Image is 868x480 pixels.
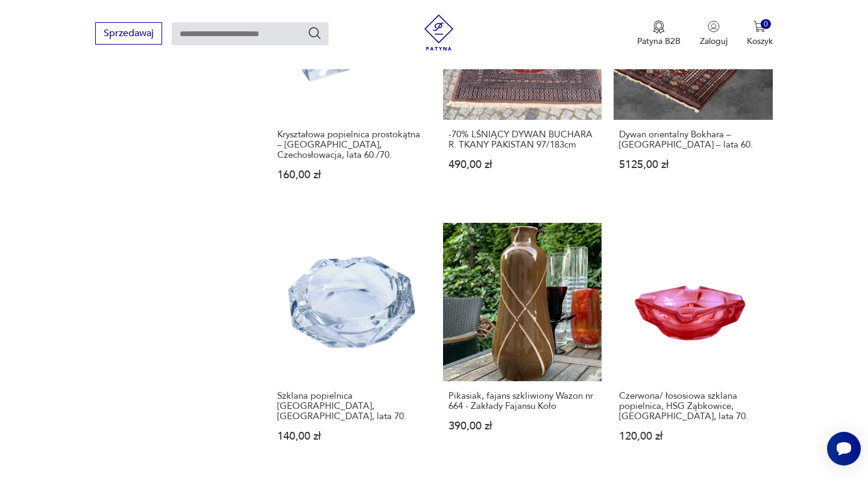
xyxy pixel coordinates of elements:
[448,129,596,150] h3: -70% LŚNIĄCY DYWAN BUCHARA R. TKANY PAKISTAN 97/183cm
[95,22,162,45] button: Sprzedawaj
[307,26,322,40] button: Szukaj
[277,431,425,441] p: 140,00 zł
[448,391,596,411] h3: Pikasiak, fajans szkliwiony Wazon nr 664 - Zakłady Fajansu Koło
[95,30,162,39] a: Sprzedawaj
[277,170,425,180] p: 160,00 zł
[272,223,430,465] a: Szklana popielnica Bohemia, Czechosłowacja, lata 70.Szklana popielnica [GEOGRAPHIC_DATA], [GEOGRA...
[448,421,596,431] p: 390,00 zł
[708,20,720,33] img: Ikonka użytkownika
[448,160,596,170] p: 490,00 zł
[761,19,771,30] div: 0
[421,14,457,51] img: Patyna - sklep z meblami i dekoracjami vintage
[619,129,767,150] h3: Dywan orientalny Bokhara – [GEOGRAPHIC_DATA] – lata 60.
[637,20,681,47] button: Patyna B2B
[637,20,681,47] a: Ikona medaluPatyna B2B
[637,36,681,47] p: Patyna B2B
[619,431,767,441] p: 120,00 zł
[747,36,773,47] p: Koszyk
[619,160,767,170] p: 5125,00 zł
[614,223,772,465] a: Czerwona/ łososiowa szklana popielnica, HSG Ząbkowice, Polska, lata 70.Czerwona/ łososiowa szklan...
[619,391,767,422] h3: Czerwona/ łososiowa szklana popielnica, HSG Ząbkowice, [GEOGRAPHIC_DATA], lata 70.
[443,223,602,465] a: Pikasiak, fajans szkliwiony Wazon nr 664 - Zakłady Fajansu KołoPikasiak, fajans szkliwiony Wazon ...
[700,36,728,47] p: Zaloguj
[277,391,425,422] h3: Szklana popielnica [GEOGRAPHIC_DATA], [GEOGRAPHIC_DATA], lata 70.
[753,20,766,33] img: Ikona koszyka
[747,20,773,47] button: 0Koszyk
[700,20,728,47] button: Zaloguj
[827,432,861,466] iframe: Smartsupp widget button
[653,20,665,34] img: Ikona medalu
[277,129,425,160] h3: Kryształowa popielnica prostokątna – [GEOGRAPHIC_DATA], Czechosłowacja, lata 60./70.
